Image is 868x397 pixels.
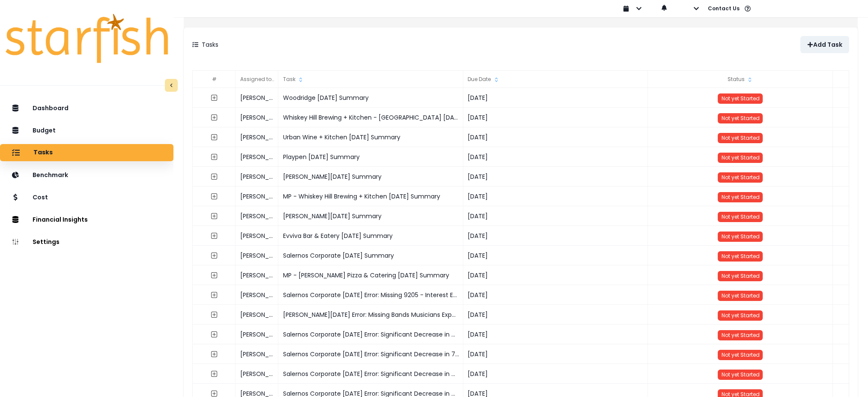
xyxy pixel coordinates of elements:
[211,252,218,259] svg: expand outline
[722,371,760,378] span: Not yet Started
[463,364,648,384] div: [DATE]
[207,169,222,184] button: expand outline
[279,325,463,344] div: Salernos Corporate [DATE] Error: Significant Decrease in 4815 - Discounts
[722,331,760,339] span: Not yet Started
[211,134,218,141] svg: expand outline
[236,127,279,147] div: [PERSON_NAME]
[747,76,754,83] svg: sort
[722,95,760,102] span: Not yet Started
[236,325,279,344] div: [PERSON_NAME]
[207,346,222,362] button: expand outline
[33,127,56,134] p: Budget
[236,167,279,186] div: [PERSON_NAME]
[463,206,648,226] div: [DATE]
[722,233,760,240] span: Not yet Started
[279,246,463,265] div: Salernos Corporate [DATE] Summary
[279,186,463,206] div: MP - Whiskey Hill Brewing + Kitchen [DATE] Summary
[207,268,222,283] button: expand outline
[463,127,648,147] div: [DATE]
[207,327,222,342] button: expand outline
[722,193,760,201] span: Not yet Started
[722,292,760,299] span: Not yet Started
[722,154,760,161] span: Not yet Started
[722,351,760,358] span: Not yet Started
[211,114,218,121] svg: expand outline
[722,312,760,319] span: Not yet Started
[207,287,222,303] button: expand outline
[33,105,69,112] p: Dashboard
[279,71,463,88] div: Task
[279,226,463,246] div: Evviva Bar & Eatery [DATE] Summary
[800,36,849,53] button: Add Task
[279,167,463,186] div: [PERSON_NAME][DATE] Summary
[279,285,463,305] div: Salernos Corporate [DATE] Error: Missing 9205 - Interest Expense
[193,71,236,88] div: #
[202,40,218,49] p: Tasks
[211,370,218,377] svg: expand outline
[236,206,279,226] div: [PERSON_NAME]
[463,285,648,305] div: [DATE]
[463,88,648,108] div: [DATE]
[236,71,279,88] div: Assigned to
[33,194,48,201] p: Cost
[236,186,279,206] div: [PERSON_NAME]
[463,186,648,206] div: [DATE]
[207,149,222,165] button: expand outline
[236,88,279,108] div: [PERSON_NAME]
[33,171,68,179] p: Benchmark
[211,351,218,358] svg: expand outline
[211,331,218,338] svg: expand outline
[33,149,53,156] p: Tasks
[279,265,463,285] div: MP - [PERSON_NAME] Pizza & Catering [DATE] Summary
[207,366,222,382] button: expand outline
[236,364,279,384] div: [PERSON_NAME]
[463,344,648,364] div: [DATE]
[722,253,760,260] span: Not yet Started
[207,208,222,224] button: expand outline
[463,226,648,246] div: [DATE]
[236,305,279,325] div: [PERSON_NAME]
[211,272,218,279] svg: expand outline
[274,76,280,83] svg: sort
[279,344,463,364] div: Salernos Corporate [DATE] Error: Significant Decrease in 7318 - Online Advertising
[463,167,648,186] div: [DATE]
[236,147,279,167] div: [PERSON_NAME]
[279,88,463,108] div: Woodridge [DATE] Summary
[236,344,279,364] div: [PERSON_NAME]
[279,206,463,226] div: [PERSON_NAME][DATE] Summary
[207,248,222,263] button: expand outline
[279,364,463,384] div: Salernos Corporate [DATE] Error: Significant Decrease in 4141 - Liquor Discounts
[207,110,222,125] button: expand outline
[211,94,218,101] svg: expand outline
[207,228,222,244] button: expand outline
[236,226,279,246] div: [PERSON_NAME]
[463,305,648,325] div: [DATE]
[722,134,760,141] span: Not yet Started
[211,153,218,160] svg: expand outline
[298,76,304,83] svg: sort
[463,325,648,344] div: [DATE]
[279,127,463,147] div: Urban Wine + Kitchen [DATE] Summary
[236,285,279,305] div: [PERSON_NAME]
[211,390,218,397] svg: expand outline
[463,246,648,265] div: [DATE]
[207,189,222,204] button: expand outline
[211,173,218,180] svg: expand outline
[211,292,218,298] svg: expand outline
[722,272,760,280] span: Not yet Started
[211,311,218,318] svg: expand outline
[493,76,500,83] svg: sort
[279,147,463,167] div: Playpen [DATE] Summary
[207,129,222,145] button: expand outline
[463,265,648,285] div: [DATE]
[236,246,279,265] div: [PERSON_NAME]
[463,108,648,127] div: [DATE]
[279,108,463,127] div: Whiskey Hill Brewing + Kitchen - [GEOGRAPHIC_DATA] [DATE] Summary
[211,232,218,239] svg: expand outline
[236,265,279,285] div: [PERSON_NAME]
[813,41,842,48] p: Add Task
[722,174,760,181] span: Not yet Started
[207,90,222,105] button: expand outline
[463,71,648,88] div: Due Date
[648,71,832,88] div: Status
